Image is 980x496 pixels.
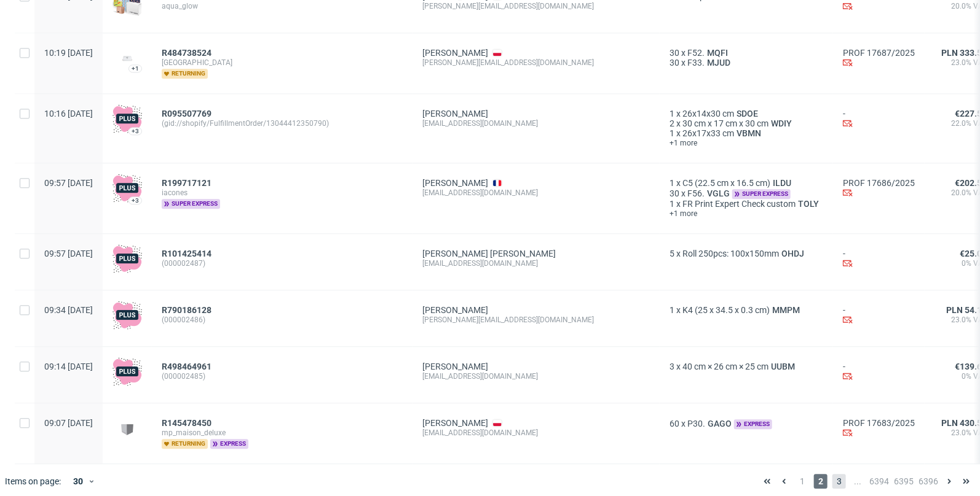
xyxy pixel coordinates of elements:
[796,474,809,489] span: 1
[162,315,403,325] span: (000002486)
[682,128,734,138] span: 26x17x33 cm
[113,300,142,330] img: plus-icon.676465ae8f3a83198b3f.png
[705,58,733,68] a: MJUD
[670,58,679,68] span: 30
[670,209,823,219] a: +1 more
[670,305,823,315] div: x
[132,65,139,72] div: +1
[670,249,674,258] span: 5
[162,48,211,58] span: R484738524
[734,128,764,138] a: VBMN
[682,305,770,315] span: K4 (25 x 34.5 x 0.3 cm)
[770,178,794,188] span: ILDU
[687,188,705,198] span: F56.
[162,1,403,11] span: aqua_glow
[162,178,214,188] a: R199717121
[162,109,214,118] a: R095507769
[162,439,208,449] span: returning
[851,474,864,489] span: ...
[162,418,214,428] a: R145478450
[670,305,674,315] span: 1
[894,474,914,489] span: 6395
[843,48,915,58] a: PROF 17687/2025
[843,109,915,130] div: -
[162,48,214,58] a: R484738524
[422,428,650,438] div: [EMAIL_ADDRESS][DOMAIN_NAME]
[779,249,807,258] span: OHDJ
[670,118,674,128] span: 2
[422,1,650,11] div: [PERSON_NAME][EMAIL_ADDRESS][DOMAIN_NAME]
[162,249,214,258] a: R101425414
[770,305,802,315] a: MMPM
[162,305,211,315] span: R790186128
[734,109,761,118] a: SDOE
[162,199,220,209] span: super express
[162,428,403,438] span: mp_maison_deluxe
[843,362,915,383] div: -
[422,178,488,188] a: [PERSON_NAME]
[670,178,823,188] div: x
[162,362,211,371] span: R498464961
[162,258,403,268] span: (000002487)
[422,118,650,128] div: [EMAIL_ADDRESS][DOMAIN_NAME]
[162,109,211,118] span: R095507769
[5,475,61,487] span: Items on page:
[113,104,142,133] img: plus-icon.676465ae8f3a83198b3f.png
[670,178,674,188] span: 1
[162,118,403,128] span: (gid://shopify/FulfillmentOrder/13044412350790)
[670,128,823,138] div: x
[44,249,93,258] span: 09:57 [DATE]
[670,199,823,209] div: x
[670,362,823,371] div: x
[422,48,488,58] a: [PERSON_NAME]
[670,109,674,118] span: 1
[422,315,650,325] div: [PERSON_NAME][EMAIL_ADDRESS][DOMAIN_NAME]
[422,258,650,268] div: [EMAIL_ADDRESS][DOMAIN_NAME]
[687,419,705,428] span: P30.
[162,188,403,198] span: iacones
[682,109,734,118] span: 26x14x30 cm
[113,420,142,436] img: version_two_editor_design
[670,138,823,148] a: +1 more
[705,188,732,198] a: VGLG
[843,418,915,428] a: PROF 17683/2025
[919,474,938,489] span: 6396
[705,419,734,428] span: GAGO
[682,362,769,371] span: 40 cm × 26 cm × 25 cm
[734,419,772,429] span: express
[422,188,650,198] div: [EMAIL_ADDRESS][DOMAIN_NAME]
[422,249,556,258] a: [PERSON_NAME] [PERSON_NAME]
[44,109,93,118] span: 10:16 [DATE]
[113,244,142,273] img: plus-icon.676465ae8f3a83198b3f.png
[670,199,674,209] span: 1
[682,199,796,209] span: FR Print Expert Check custom
[682,249,779,258] span: Roll 250pcs: 100x150mm
[670,249,823,258] div: x
[670,362,674,371] span: 3
[869,474,889,489] span: 6394
[44,418,93,428] span: 09:07 [DATE]
[769,118,794,128] a: WDIY
[705,48,730,58] a: MQFI
[162,69,208,79] span: returning
[210,439,248,449] span: express
[132,197,139,204] div: +3
[796,199,821,209] a: TOLY
[162,362,214,371] a: R498464961
[162,371,403,381] span: (000002485)
[670,128,674,138] span: 1
[670,418,823,429] div: x
[44,48,93,58] span: 10:19 [DATE]
[670,109,823,118] div: x
[769,362,797,371] a: UUBM
[66,473,88,490] div: 30
[670,48,679,58] span: 30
